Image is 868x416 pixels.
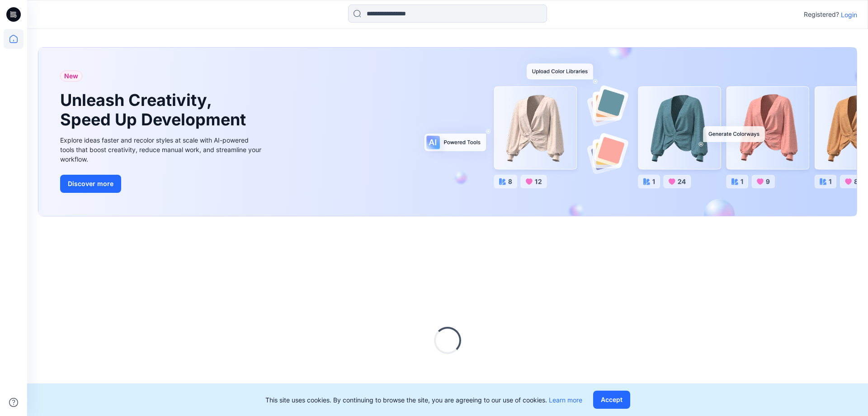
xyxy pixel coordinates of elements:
button: Discover more [60,175,121,193]
button: Accept [593,391,630,409]
span: New [64,71,78,81]
p: Login [841,10,857,19]
a: Learn more [549,396,582,404]
p: This site uses cookies. By continuing to browse the site, you are agreeing to our use of cookies. [265,395,582,405]
h1: Unleash Creativity, Speed Up Development [60,91,250,129]
div: Explore ideas faster and recolor styles at scale with AI-powered tools that boost creativity, red... [60,135,264,164]
a: Discover more [60,175,264,193]
p: Registered? [804,9,839,20]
